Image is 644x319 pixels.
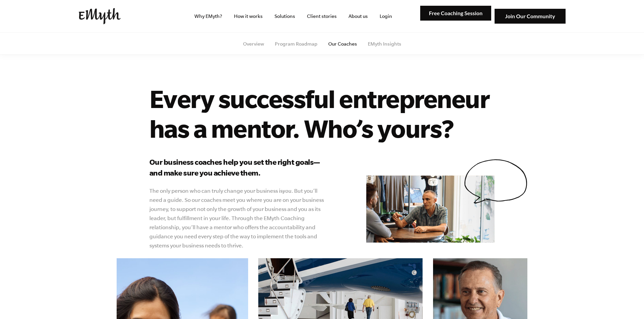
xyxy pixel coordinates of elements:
a: EMyth Insights [368,41,401,47]
h1: Every successful entrepreneur has a mentor. Who’s yours? [149,84,528,143]
img: EMyth [79,8,121,24]
a: Program Roadmap [275,41,317,47]
i: you [283,188,291,194]
h3: Our business coaches help you set the right goals—and make sure you achieve them. [149,157,327,178]
iframe: Chat Widget [610,287,644,319]
img: Free Coaching Session [420,6,491,21]
a: Our Coaches [328,41,357,47]
img: e-myth business coaching our coaches mentor don matt talking [366,176,495,243]
p: The only person who can truly change your business is . But you’ll need a guide. So our coaches m... [149,186,327,250]
a: Overview [243,41,264,47]
img: Join Our Community [495,9,566,24]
